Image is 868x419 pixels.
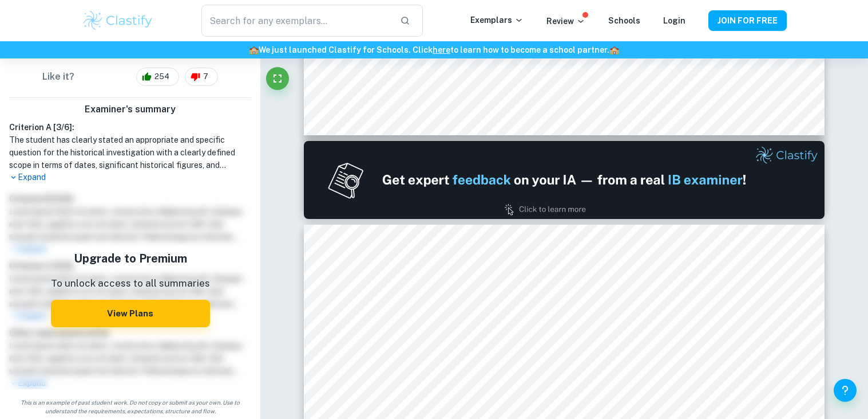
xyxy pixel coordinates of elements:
[249,45,259,54] span: 🏫
[266,67,289,90] button: Fullscreen
[51,276,210,291] p: To unlock access to all summaries
[82,9,154,32] img: Clastify logo
[433,45,450,54] a: here
[663,16,685,25] a: Login
[834,379,857,402] button: Help and Feedback
[5,103,256,116] h6: Examiner's summary
[9,134,251,171] h1: The student has clearly stated an appropriate and specific question for the historical investigat...
[148,71,176,83] span: 254
[185,68,218,86] div: 7
[708,10,787,31] button: JOIN FOR FREE
[304,141,825,220] img: Ad
[201,5,390,37] input: Search for any exemplars...
[2,44,866,56] h6: We just launched Clastify for Schools. Click to learn how to become a school partner.
[5,398,256,416] span: This is an example of past student work. Do not copy or submit as your own. Use to understand the...
[546,15,585,28] p: Review
[608,16,640,25] a: Schools
[136,68,179,86] div: 254
[609,45,619,54] span: 🏫
[51,300,210,327] button: View Plans
[470,14,524,26] p: Exemplars
[51,250,210,267] h5: Upgrade to Premium
[42,70,74,84] h6: Like it?
[9,121,251,134] h6: Criterion A [ 3 / 6 ]:
[9,171,251,183] p: Expand
[197,71,215,83] span: 7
